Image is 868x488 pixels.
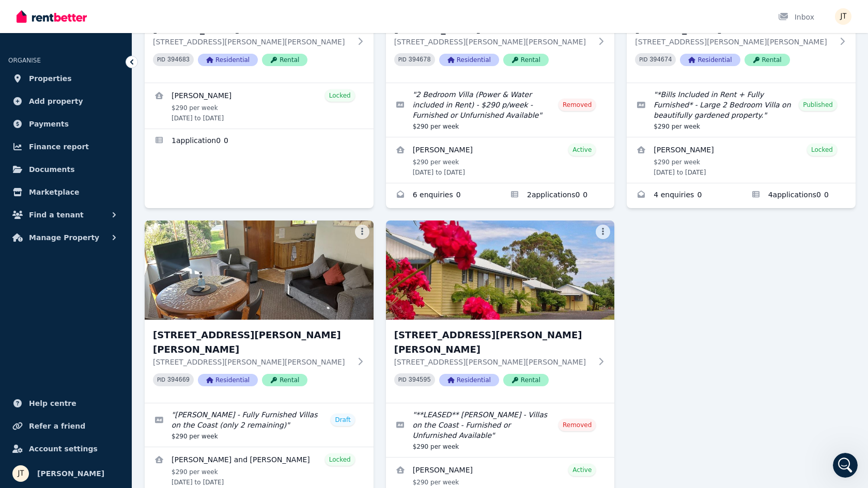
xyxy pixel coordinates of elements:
[386,403,615,457] a: Edit listing: **LEASED** Sharonlee Villas - Villas on the Coast - Furnished or Unfurnished Available
[394,357,592,367] p: [STREET_ADDRESS][PERSON_NAME][PERSON_NAME]
[21,131,185,141] div: Recent message
[198,374,258,386] span: Residential
[386,183,500,208] a: Enquiries for 5/21 Andrew St, Strahan
[439,54,499,66] span: Residential
[29,72,72,85] span: Properties
[153,328,351,357] h3: [STREET_ADDRESS][PERSON_NAME][PERSON_NAME]
[596,225,610,239] button: More options
[69,322,137,364] button: Messages
[627,83,856,137] a: Edit listing: *Bills Included in Rent + Fully Furnished* - Large 2 Bedroom Villa on beautifully g...
[649,56,672,64] code: 394674
[145,129,374,154] a: Applications for 4/21 Andrew St, Strahan
[138,322,207,364] button: Help
[123,17,144,37] img: Profile image for Earl
[17,9,87,24] img: RentBetter
[394,37,592,47] p: [STREET_ADDRESS][PERSON_NAME][PERSON_NAME]
[262,374,307,386] span: Rental
[8,416,123,436] a: Refer a friend
[680,54,740,66] span: Residential
[386,221,615,403] a: 8/21 Andrew St, Strahan[STREET_ADDRESS][PERSON_NAME][PERSON_NAME][STREET_ADDRESS][PERSON_NAME][PE...
[398,377,407,383] small: PID
[46,147,143,155] span: need unit 2 created please
[8,182,123,202] a: Marketplace
[21,191,84,202] span: Search for help
[29,397,76,410] span: Help centre
[162,17,183,37] img: Profile image for Rochelle
[153,37,351,47] p: [STREET_ADDRESS][PERSON_NAME][PERSON_NAME]
[8,393,123,414] a: Help centre
[15,230,192,249] div: How much does it cost?
[143,17,163,37] img: Profile image for Jeremy
[21,234,173,245] div: How much does it cost?
[262,54,307,66] span: Rental
[409,376,431,384] code: 394595
[157,377,165,383] small: PID
[835,8,851,25] img: Jamie Taylor
[355,225,369,239] button: More options
[778,12,814,22] div: Inbox
[8,204,123,225] button: Find a tenant
[8,91,123,112] a: Add property
[29,209,84,221] span: Find a tenant
[29,118,69,130] span: Payments
[164,348,180,355] span: Help
[21,146,42,167] img: Profile image for Rochelle
[86,348,121,355] span: Messages
[37,467,104,480] span: [PERSON_NAME]
[398,57,407,62] small: PID
[8,136,123,157] a: Finance report
[386,137,615,183] a: View details for Pamela Carroll
[8,438,123,459] a: Account settings
[15,211,192,230] div: Rental Payments - How They Work
[833,453,858,478] iframe: Intercom live chat
[29,443,98,455] span: Account settings
[10,122,196,176] div: Recent messageProfile image for Rochelleneed unit 2 created please[PERSON_NAME]•5h ago
[627,137,856,183] a: View details for Deborah Purdon
[29,231,99,244] span: Manage Property
[21,253,173,264] div: Lease Agreement
[29,140,89,153] span: Finance report
[8,159,123,180] a: Documents
[8,68,123,89] a: Properties
[21,91,186,108] p: How can we help?
[108,156,137,167] div: • 5h ago
[145,83,374,129] a: View details for Dimity Williams
[15,268,192,287] div: Creating and Managing Your Ad
[394,328,592,357] h3: [STREET_ADDRESS][PERSON_NAME][PERSON_NAME]
[198,54,258,66] span: Residential
[639,57,647,62] small: PID
[29,95,83,107] span: Add property
[386,221,615,320] img: 8/21 Andrew St, Strahan
[12,465,29,482] img: Jamie Taylor
[8,57,41,64] span: ORGANISE
[386,83,615,137] a: Edit listing: 2 Bedroom Villa (Power & Water included in Rent) - $290 p/week - Furnished or Unfur...
[745,54,790,66] span: Rental
[439,374,499,386] span: Residential
[23,348,46,355] span: Home
[157,57,165,62] small: PID
[167,376,190,384] code: 394669
[627,183,741,208] a: Enquiries for 6/21 Andrew St, Strahan
[500,183,614,208] a: Applications for 5/21 Andrew St, Strahan
[15,186,192,207] button: Search for help
[21,272,173,283] div: Creating and Managing Your Ad
[46,156,106,167] div: [PERSON_NAME]
[29,186,79,198] span: Marketplace
[167,56,190,64] code: 394683
[8,227,123,248] button: Manage Property
[21,215,173,226] div: Rental Payments - How They Work
[29,163,75,176] span: Documents
[741,183,856,208] a: Applications for 6/21 Andrew St, Strahan
[8,114,123,134] a: Payments
[635,37,833,47] p: [STREET_ADDRESS][PERSON_NAME][PERSON_NAME]
[145,403,374,447] a: Edit listing: Sharonlee Villas - Fully Furnished Villas on the Coast (only 2 remaining)
[503,54,549,66] span: Rental
[145,221,374,320] img: 7/21 Andrew St, Strahan
[153,357,351,367] p: [STREET_ADDRESS][PERSON_NAME][PERSON_NAME]
[21,20,96,36] img: logo
[503,374,549,386] span: Rental
[409,56,431,64] code: 394678
[15,249,192,268] div: Lease Agreement
[29,420,85,432] span: Refer a friend
[21,73,186,91] p: Hi [PERSON_NAME]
